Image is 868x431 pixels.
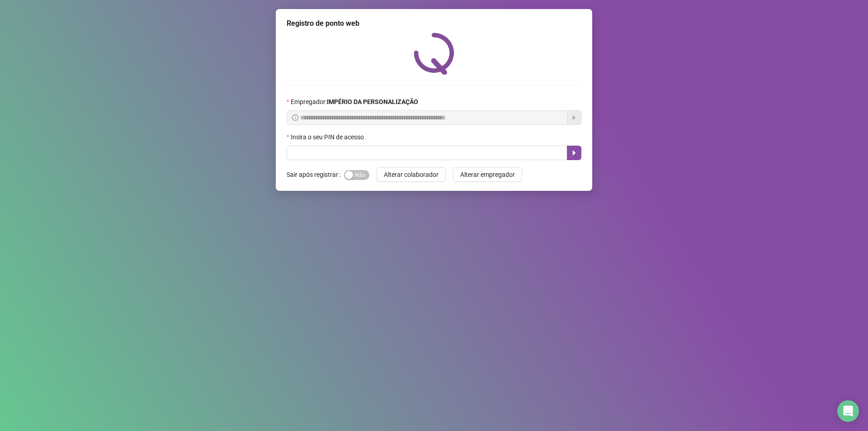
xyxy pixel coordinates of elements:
[287,18,581,29] div: Registro de ponto web
[384,170,439,180] span: Alterar colaborador
[287,167,344,182] label: Sair após registrar
[414,33,454,75] img: QRPoint
[377,167,446,182] button: Alterar colaborador
[291,97,418,107] span: Empregador :
[292,114,298,121] span: info-circle
[287,132,370,142] label: Insira o seu PIN de acesso
[453,167,522,182] button: Alterar empregador
[327,98,418,105] strong: IMPÉRIO DA PERSONALIZAÇÃO
[571,149,578,156] span: caret-right
[460,170,515,180] span: Alterar empregador
[837,400,859,422] div: Open Intercom Messenger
